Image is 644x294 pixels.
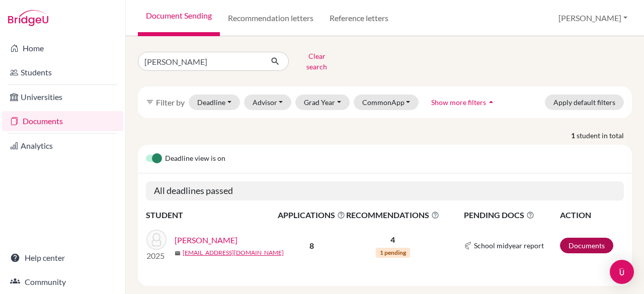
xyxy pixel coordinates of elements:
[577,130,632,141] span: student in total
[289,48,345,74] button: Clear search
[189,94,240,110] button: Deadline
[156,97,185,107] span: Filter by
[146,230,167,250] img: Narwat, Karan
[175,234,237,246] a: [PERSON_NAME]
[2,111,123,131] a: Documents
[610,260,634,284] div: Open Intercom Messenger
[278,209,345,221] span: APPLICATIONS
[346,209,439,221] span: RECOMMENDATIONS
[559,209,624,222] th: ACTION
[346,234,439,246] p: 4
[2,272,123,292] a: Community
[165,153,225,165] span: Deadline view is on
[146,98,154,106] i: filter_list
[2,62,123,82] a: Students
[309,241,314,250] b: 8
[464,209,559,221] span: PENDING DOCS
[146,250,167,262] p: 2025
[376,248,410,258] span: 1 pending
[545,94,624,110] button: Apply default filters
[146,209,277,222] th: STUDENT
[554,9,632,28] button: [PERSON_NAME]
[431,98,486,107] span: Show more filters
[560,238,613,253] a: Documents
[474,240,544,251] span: School midyear report
[2,38,123,58] a: Home
[2,136,123,156] a: Analytics
[2,248,123,268] a: Help center
[8,10,48,26] img: Bridge-U
[571,130,577,141] strong: 1
[175,250,181,256] span: mail
[354,94,419,110] button: CommonApp
[464,242,472,250] img: Common App logo
[2,87,123,107] a: Universities
[138,52,263,71] input: Find student by name...
[295,94,350,110] button: Grad Year
[423,94,505,110] button: Show more filtersarrow_drop_up
[146,181,624,201] h5: All deadlines passed
[244,94,292,110] button: Advisor
[183,248,284,257] a: [EMAIL_ADDRESS][DOMAIN_NAME]
[486,97,496,107] i: arrow_drop_up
